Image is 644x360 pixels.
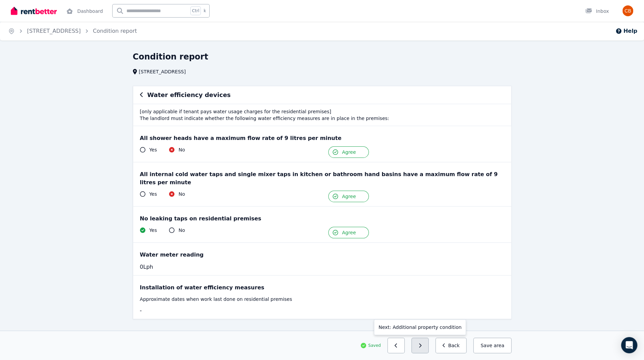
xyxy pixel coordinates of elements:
span: Yes [149,146,157,153]
div: Inbox [585,8,609,15]
span: Agree [342,149,356,155]
span: Agree [342,229,356,236]
h6: Water efficiency devices [147,90,231,100]
span: Saved [368,343,381,348]
span: No [178,227,185,234]
a: [STREET_ADDRESS] [27,28,81,34]
p: Approximate dates when work last done on residential premises [140,296,504,303]
span: Agree [342,193,356,200]
img: website_grey.svg [11,18,16,23]
img: logo_orange.svg [11,11,16,16]
h1: Condition report [133,51,208,62]
span: [STREET_ADDRESS] [139,68,186,75]
img: tab_keywords_by_traffic_grey.svg [67,39,73,45]
span: area [494,342,504,349]
div: Installation of water efficiency measures [140,284,504,292]
button: Agree [328,146,369,158]
img: Charles Boyle [622,5,633,16]
button: Agree [328,227,369,238]
span: Yes [149,227,157,234]
img: tab_domain_overview_orange.svg [18,39,24,45]
div: v 4.0.25 [19,11,33,16]
span: k [204,8,206,14]
img: RentBetter [11,6,57,16]
div: All internal cold water taps and single mixer taps in kitchen or bathroom hand basins have a maxi... [140,170,504,187]
span: Yes [149,191,157,197]
span: Ctrl [190,6,201,15]
div: No leaking taps on residential premises [140,215,504,223]
div: Water meter reading [140,251,504,259]
div: - [140,307,316,315]
span: No [178,146,185,153]
button: Back [435,338,467,353]
p: The landlord must indicate whether the following water efficiency measures are in place in the pr... [140,115,504,122]
div: All shower heads have a maximum flow rate of 9 litres per minute [140,134,504,142]
span: 0 Lph [140,263,153,271]
div: Open Intercom Messenger [621,337,637,353]
div: Domain: [DOMAIN_NAME] [18,18,74,23]
div: Keywords by Traffic [75,40,114,44]
span: No [178,191,185,197]
div: Domain Overview [26,40,61,44]
a: Condition report [93,28,137,34]
p: [only applicable if tenant pays water usage charges for the residential premises] [140,108,504,115]
button: Agree [328,191,369,202]
button: Save area [473,338,511,353]
div: Next: Additional property condition [374,319,466,335]
button: Help [615,27,637,35]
